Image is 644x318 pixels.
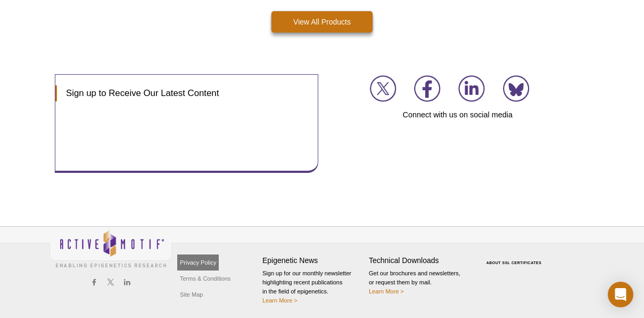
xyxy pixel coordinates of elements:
[370,75,397,102] img: Join us on X
[262,256,364,265] h4: Epigenetic News
[608,282,633,307] div: Open Intercom Messenger
[55,85,307,101] h3: Sign up to Receive Our Latest Content
[369,269,470,296] p: Get our brochures and newsletters, or request them by mail.
[49,227,172,270] img: Active Motif,
[326,110,590,120] h4: Connect with us on social media
[486,261,542,265] a: ABOUT SSL CERTIFICATES
[458,75,485,102] img: Join us on LinkedIn
[177,271,233,287] a: Terms & Conditions
[475,245,555,269] table: Click to Verify - This site chose Symantec SSL for secure e-commerce and confidential communicati...
[177,287,205,303] a: Site Map
[177,255,219,271] a: Privacy Policy
[503,75,530,102] img: Join us on Bluesky
[262,297,298,304] a: Learn More >
[262,269,364,305] p: Sign up for our monthly newsletter highlighting recent publications in the field of epigenetics.
[271,11,373,33] a: View All Products
[414,75,441,102] img: Join us on Facebook
[369,256,470,265] h4: Technical Downloads
[369,288,404,295] a: Learn More >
